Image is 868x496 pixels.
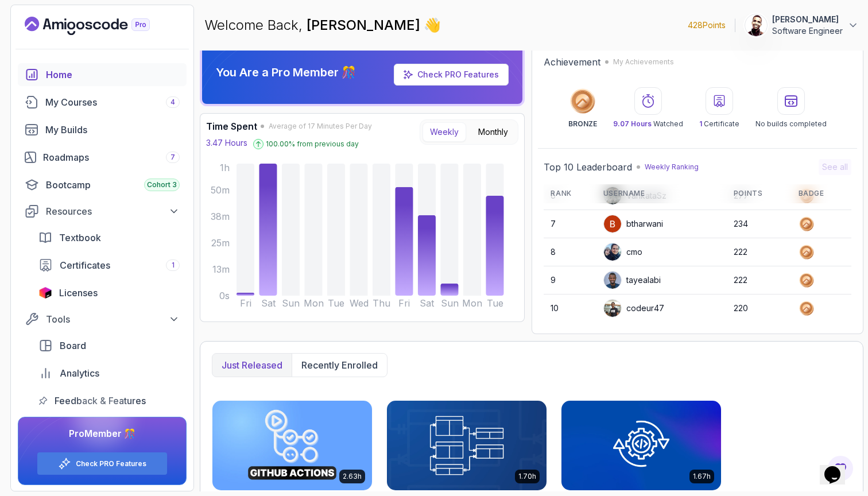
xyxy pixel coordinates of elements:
th: Username [596,184,727,203]
span: [PERSON_NAME] [307,17,424,33]
span: Analytics [60,366,99,380]
a: builds [18,118,187,141]
tspan: Fri [240,297,251,309]
p: My Achievements [613,57,674,67]
a: feedback [32,389,187,412]
tspan: Mon [304,297,324,309]
div: My Builds [45,123,180,137]
a: courses [18,91,187,114]
img: CI/CD with GitHub Actions card [212,401,372,490]
span: 4 [170,98,175,107]
p: Just released [222,358,282,372]
p: Weekly Ranking [645,162,699,172]
p: 100.00 % from previous day [266,139,359,149]
p: 1.70h [518,472,536,481]
button: Weekly [423,122,466,142]
div: cmo [603,243,642,261]
tspan: Fri [398,297,410,309]
span: Feedback & Features [55,394,146,408]
a: roadmaps [18,146,187,169]
th: Badge [792,184,851,203]
p: Welcome Back, [204,16,441,34]
tspan: Mon [462,297,482,309]
span: 👋 [422,14,443,37]
p: [PERSON_NAME] [772,14,843,25]
div: tayealabi [603,271,661,289]
div: My Courses [45,95,180,109]
p: 428 Points [688,20,726,31]
tspan: Sun [441,297,459,309]
p: Recently enrolled [301,358,378,372]
tspan: 38m [211,211,230,222]
div: Resources [46,204,180,218]
tspan: Thu [373,297,390,309]
button: Resources [18,201,187,222]
tspan: 1h [220,162,230,173]
p: 1.67h [693,472,711,481]
td: 222 [727,266,792,294]
p: BRONZE [568,119,597,129]
p: 2.63h [343,472,362,481]
td: 8 [544,238,596,266]
div: Tools [46,312,180,326]
img: user profile image [745,14,767,36]
td: 9 [544,266,596,294]
tspan: Tue [487,297,503,309]
span: 1 [172,261,175,270]
a: Check PRO Features [76,459,146,468]
td: 7 [544,210,596,238]
tspan: 0s [219,290,230,301]
a: textbook [32,226,187,249]
tspan: Wed [350,297,369,309]
p: You Are a Pro Member 🎊 [216,64,356,80]
td: 10 [544,294,596,323]
a: Landing page [25,17,176,35]
span: Board [60,339,86,352]
img: user profile image [604,215,621,232]
a: board [32,334,187,357]
span: Average of 17 Minutes Per Day [269,122,372,131]
button: user profile image[PERSON_NAME]Software Engineer [745,14,859,37]
a: home [18,63,187,86]
span: Textbook [59,231,101,245]
img: jetbrains icon [38,287,52,299]
a: analytics [32,362,187,385]
a: certificates [32,254,187,277]
button: Recently enrolled [292,354,387,377]
a: licenses [32,281,187,304]
img: user profile image [604,243,621,261]
button: See all [819,159,851,175]
button: Monthly [471,122,516,142]
iframe: chat widget [820,450,857,485]
tspan: Sat [261,297,276,309]
p: Software Engineer [772,25,843,37]
span: 9.07 Hours [613,119,652,128]
tspan: 50m [211,184,230,196]
span: Cohort 3 [147,180,177,189]
div: codeur47 [603,299,664,317]
p: Certificate [699,119,739,129]
span: 7 [170,153,175,162]
td: 220 [727,294,792,323]
a: Check PRO Features [417,69,499,79]
tspan: 13m [212,263,230,275]
span: 1 [699,119,702,128]
td: 222 [727,238,792,266]
button: Just released [212,354,292,377]
img: Java Integration Testing card [561,401,721,490]
span: Licenses [59,286,98,300]
tspan: 25m [211,237,230,249]
span: Certificates [60,258,110,272]
div: Home [46,68,180,82]
img: Database Design & Implementation card [387,401,547,490]
th: Points [727,184,792,203]
button: Check PRO Features [37,452,168,475]
tspan: Sat [420,297,435,309]
button: Tools [18,309,187,330]
td: 234 [727,210,792,238]
p: No builds completed [755,119,827,129]
a: bootcamp [18,173,187,196]
h2: Achievement [544,55,600,69]
tspan: Tue [328,297,344,309]
p: Watched [613,119,683,129]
